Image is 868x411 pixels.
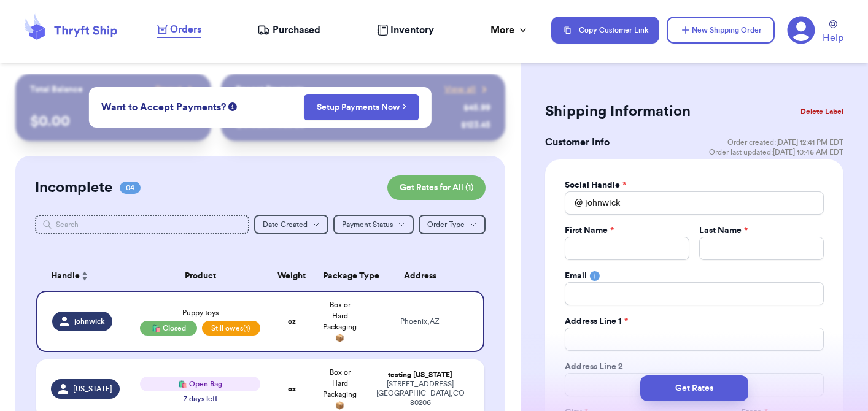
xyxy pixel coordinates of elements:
label: First Name [565,225,614,237]
a: Payout [155,83,196,96]
span: Date Created [263,221,308,228]
span: Handle [51,270,80,283]
span: Want to Accept Payments? [101,100,226,115]
span: Payout [155,83,182,96]
span: Payment Status [342,221,393,228]
button: Setup Payments Now [304,94,420,120]
label: Last Name [699,225,748,237]
input: Search [35,215,249,234]
label: Address Line 1 [565,315,628,328]
div: 🛍️ Closed [140,321,197,336]
h2: Incomplete [35,178,112,198]
strong: oz [288,318,296,325]
div: [STREET_ADDRESS] [GEOGRAPHIC_DATA] , CO 80206 [371,380,470,407]
a: Purchased [257,23,320,37]
span: Purchased [273,23,320,37]
span: Still owes (1) [202,321,260,336]
button: Copy Customer Link [551,17,659,44]
span: Order created: [DATE] 12:41 PM EDT [727,137,843,147]
label: Email [565,270,587,282]
button: New Shipping Order [667,17,775,44]
p: Recent Payments [236,83,304,96]
div: 🛍️ Open Bag [140,377,260,391]
strong: oz [288,385,296,393]
span: Help [823,31,843,45]
th: Package Type [316,261,363,291]
span: johnwick [74,317,105,326]
span: Order Type [427,221,465,228]
button: Sort ascending [80,269,90,283]
p: $ 0.00 [30,112,196,131]
button: Get Rates [640,375,748,401]
th: Weight [268,261,316,291]
h3: Customer Info [545,135,610,150]
a: Inventory [377,23,434,37]
span: Order last updated: [DATE] 10:46 AM EDT [709,147,843,157]
div: 7 days left [184,394,217,404]
a: Orders [157,22,201,38]
div: $ 123.45 [461,119,490,131]
span: 04 [120,182,141,194]
a: Help [823,20,843,45]
p: Total Balance [30,83,83,96]
span: Box or Hard Packaging 📦 [323,369,357,409]
th: Product [133,261,268,291]
button: Order Type [419,215,486,234]
button: Payment Status [333,215,414,234]
label: Social Handle [565,179,626,191]
span: Puppy toys [182,309,219,317]
label: Address Line 2 [565,361,623,373]
button: Date Created [254,215,328,234]
div: testing [US_STATE] [371,371,470,380]
a: View all [444,83,490,96]
span: Box or Hard Packaging 📦 [323,301,357,342]
div: @ [565,191,583,215]
th: Address [364,261,484,291]
span: [US_STATE] [73,384,112,394]
h2: Shipping Information [545,102,691,121]
div: More [490,23,529,37]
span: View all [444,83,476,96]
div: $ 45.99 [463,102,490,114]
button: Get Rates for All (1) [387,175,486,200]
a: Setup Payments Now [317,101,407,113]
div: Phoenix , AZ [371,317,468,326]
button: Delete Label [796,98,848,125]
span: Orders [170,22,201,37]
span: Inventory [390,23,434,37]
